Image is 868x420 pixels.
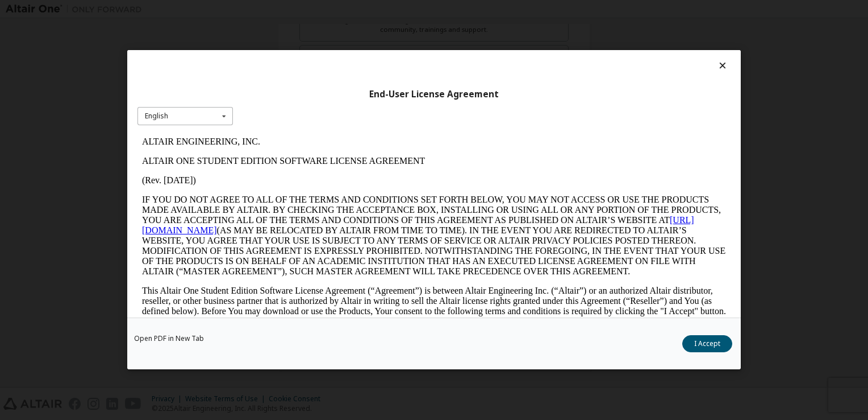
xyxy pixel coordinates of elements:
[5,63,589,145] p: IF YOU DO NOT AGREE TO ALL OF THE TERMS AND CONDITIONS SET FORTH BELOW, YOU MAY NOT ACCESS OR USE...
[5,5,589,15] p: ALTAIR ENGINEERING, INC.
[5,154,589,195] p: This Altair One Student Edition Software License Agreement (“Agreement”) is between Altair Engine...
[137,89,731,100] div: End-User License Agreement
[5,43,589,53] p: (Rev. [DATE])
[134,336,204,343] a: Open PDF in New Tab
[5,83,557,103] a: [URL][DOMAIN_NAME]
[145,113,168,120] div: English
[682,336,732,353] button: I Accept
[5,24,589,34] p: ALTAIR ONE STUDENT EDITION SOFTWARE LICENSE AGREEMENT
